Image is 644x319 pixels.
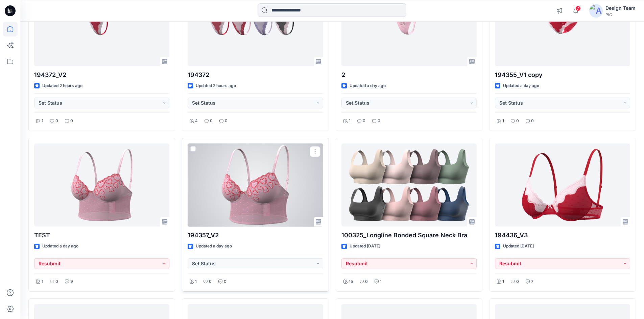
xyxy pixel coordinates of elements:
p: 15 [349,278,353,285]
p: 0 [363,117,365,125]
p: Updated 2 hours ago [42,82,82,89]
img: avatar [589,4,603,18]
p: 0 [210,117,213,125]
p: Updated [DATE] [503,243,534,250]
p: 7 [531,278,533,285]
p: 1 [380,278,382,285]
p: 194436_V3 [495,231,630,240]
p: Updated a day ago [503,82,539,89]
p: 1 [349,117,351,125]
p: 0 [531,117,534,125]
p: Updated 2 hours ago [196,82,236,89]
p: 0 [378,117,380,125]
p: Updated [DATE] [350,243,380,250]
p: 194355_V1 copy [495,70,630,80]
p: 1 [502,117,504,125]
p: 9 [70,278,73,285]
p: 1 [195,278,197,285]
p: 1 [42,117,43,125]
p: 1 [502,278,504,285]
p: 0 [55,117,58,125]
p: Updated a day ago [196,243,232,250]
p: 0 [225,117,228,125]
p: 0 [55,278,58,285]
p: 0 [516,278,519,285]
p: 0 [209,278,212,285]
p: 0 [70,117,73,125]
p: 194372 [188,70,323,80]
span: 7 [575,6,581,11]
div: Design Team [605,4,636,12]
p: 4 [195,117,198,125]
a: TEST [34,143,169,227]
p: Updated a day ago [42,243,78,250]
a: 194436_V3 [495,143,630,227]
p: 2 [341,70,477,80]
p: 100325_Longline Bonded Square Neck Bra [341,231,477,240]
p: Updated a day ago [350,82,386,89]
p: 194372_V2 [34,70,169,80]
p: 0 [365,278,368,285]
div: PIC [605,12,636,17]
a: 194357_V2 [188,143,323,227]
a: 100325_Longline Bonded Square Neck Bra [341,143,477,227]
p: 194357_V2 [188,231,323,240]
p: 0 [224,278,226,285]
p: 1 [42,278,43,285]
p: TEST [34,231,169,240]
p: 0 [516,117,519,125]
